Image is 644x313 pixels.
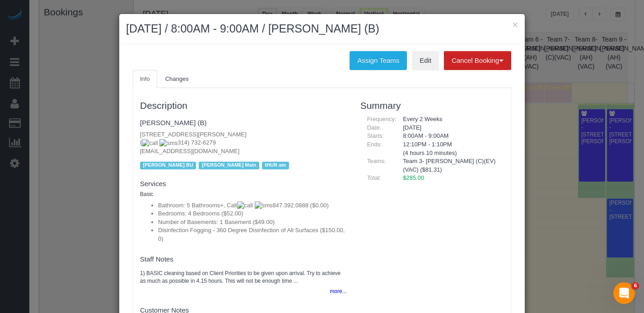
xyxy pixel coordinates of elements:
li: Bedrooms: 4 Bedrooms ($52.00) [158,210,347,218]
h4: Staff Notes [140,256,347,263]
button: × [513,20,518,29]
span: Starts: [367,132,384,139]
a: Info [133,70,157,89]
span: tHUR am [262,162,289,169]
h5: Basic [140,192,347,197]
img: sms [159,139,177,148]
div: 8:00AM - 9:00AM [396,132,504,140]
li: Team 3- [PERSON_NAME] (C)(EV)(VAC) ($81.31) [403,157,497,174]
button: Assign Teams [350,51,407,70]
li: Number of Basements: 1 Basement ($49.00) [158,218,347,227]
span: Total: [367,174,381,181]
span: Bathroom: 5 Bathrooms+, Call 847.392.0888 ($0.00) [158,202,329,209]
a: [PERSON_NAME] (B) [140,119,207,126]
div: Every 2 Weeks [396,115,504,124]
h3: Summary [360,100,504,111]
span: Ends: [367,141,382,148]
span: 6 [632,282,639,290]
iframe: Intercom live chat [613,282,635,304]
h2: [DATE] / 8:00AM - 9:00AM / [PERSON_NAME] (B) [126,21,518,37]
span: Changes [165,75,189,82]
span: Teams: [367,158,386,164]
div: 12:10PM - 1:10PM (4 hours 10 minutes) [396,140,504,157]
span: [PERSON_NAME] Main [199,162,259,169]
h3: Description [140,100,347,111]
span: Info [140,75,150,82]
img: call [237,201,253,210]
span: Date: [367,124,381,131]
p: [STREET_ADDRESS][PERSON_NAME] [EMAIL_ADDRESS][DOMAIN_NAME] [140,131,347,156]
div: [DATE] [396,124,504,132]
span: [PERSON_NAME] BU [140,162,196,169]
img: sms [255,201,273,210]
span: ( 314) 732-6279 [140,139,216,146]
img: call [142,139,158,148]
button: Cancel Booking [444,51,511,70]
a: Changes [158,70,196,89]
h4: Services [140,180,347,188]
span: Frequency: [367,116,397,122]
li: Disinfection Fogging - 360 Degree Disinfection of All Surfaces ($150.00, 0) [158,226,347,243]
a: Edit [412,51,439,70]
button: more... [324,285,346,298]
span: $285.00 [403,174,424,181]
pre: 1) BASIC cleaning based on Client Priorities to be given upon arrival. Try to achieve as much as ... [140,270,347,285]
